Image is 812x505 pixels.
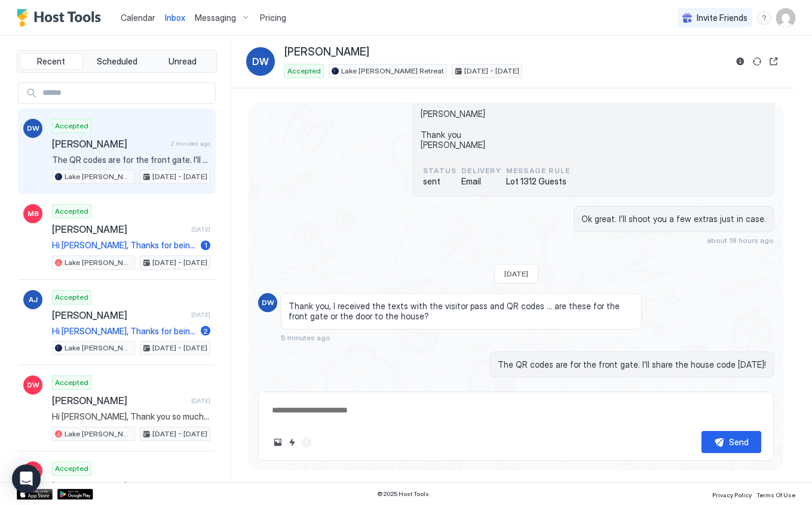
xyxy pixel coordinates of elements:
[260,13,286,23] span: Pricing
[377,490,429,498] span: © 2025 Host Tools
[152,429,207,439] span: [DATE] - [DATE]
[12,464,41,493] div: Open Intercom Messenger
[85,53,149,70] button: Scheduled
[65,257,132,268] span: Lake [PERSON_NAME] Retreat
[204,241,207,250] span: 1
[756,488,795,500] a: Terms Of Use
[281,333,330,342] span: 5 minutes ago
[252,54,269,69] span: DW
[203,327,208,335] span: 2
[707,236,774,245] span: about 18 hours ago
[168,56,197,67] span: Unread
[52,240,196,251] span: Hi [PERSON_NAME], Thanks for being a great guest and leaving the place so clean. We left you a 5 ...
[52,309,186,321] span: [PERSON_NAME]
[461,176,501,187] span: Email
[776,8,795,27] div: User profile
[581,214,766,224] span: Ok great. I’ll shoot you a few extras just in case.
[262,297,274,308] span: DW
[55,121,88,131] span: Accepted
[506,176,570,187] span: Lot 1312 Guests
[52,481,186,492] span: [PERSON_NAME]
[165,13,185,23] span: Inbox
[461,165,501,176] span: Delivery
[52,155,210,165] span: The QR codes are for the front gate. I’ll share the house code [DATE]!
[191,226,210,233] span: [DATE]
[712,488,752,500] a: Privacy Policy
[55,292,88,303] span: Accepted
[750,54,764,69] button: Sync reservation
[55,463,88,474] span: Accepted
[712,491,752,498] span: Privacy Policy
[171,140,210,147] span: 2 minutes ago
[37,56,65,67] span: Recent
[27,208,39,219] span: MB
[504,269,528,278] span: [DATE]
[52,223,186,235] span: [PERSON_NAME]
[20,53,83,70] button: Recent
[289,301,634,322] span: Thank you, I received the texts with the visitor pass and QR codes ... are these for the front ga...
[341,66,444,76] span: Lake [PERSON_NAME] Retreat
[152,257,207,268] span: [DATE] - [DATE]
[195,13,236,23] span: Messaging
[191,311,210,319] span: [DATE]
[271,435,285,449] button: Upload image
[65,429,132,439] span: Lake [PERSON_NAME] Retreat
[423,165,456,176] span: status
[757,11,771,25] div: menu
[38,83,215,103] input: Input Field
[191,397,210,405] span: [DATE]
[423,176,456,187] span: sent
[17,9,106,27] a: Host Tools Logo
[17,50,217,73] div: tab-group
[701,431,761,453] button: Send
[121,13,155,23] span: Calendar
[27,380,39,390] span: DW
[151,53,214,70] button: Unread
[121,11,155,24] a: Calendar
[152,343,207,353] span: [DATE] - [DATE]
[55,206,88,217] span: Accepted
[29,294,38,305] span: AJ
[17,489,53,500] a: App Store
[284,45,369,59] span: [PERSON_NAME]
[65,171,132,182] span: Lake [PERSON_NAME] Retreat
[697,13,747,23] span: Invite Friends
[724,381,774,390] span: 2 minutes ago
[464,66,519,76] span: [DATE] - [DATE]
[97,56,137,67] span: Scheduled
[756,491,795,498] span: Terms Of Use
[733,54,747,69] button: Reservation information
[52,411,210,422] span: Hi [PERSON_NAME], Thank you so much for choosing to stay at our house on [GEOGRAPHIC_DATA][PERSON...
[52,326,196,337] span: Hi [PERSON_NAME], Thanks for being a great guest and leaving the place so clean. We left you a 5 ...
[506,165,570,176] span: Message Rule
[152,171,207,182] span: [DATE] - [DATE]
[52,138,166,150] span: [PERSON_NAME]
[287,66,321,76] span: Accepted
[55,377,88,388] span: Accepted
[285,435,299,449] button: Quick reply
[57,489,93,500] a: Google Play Store
[52,395,186,407] span: [PERSON_NAME]
[165,11,185,24] a: Inbox
[729,436,749,448] div: Send
[767,54,781,69] button: Open reservation
[498,359,766,370] span: The QR codes are for the front gate. I’ll share the house code [DATE]!
[65,343,132,353] span: Lake [PERSON_NAME] Retreat
[27,123,39,134] span: DW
